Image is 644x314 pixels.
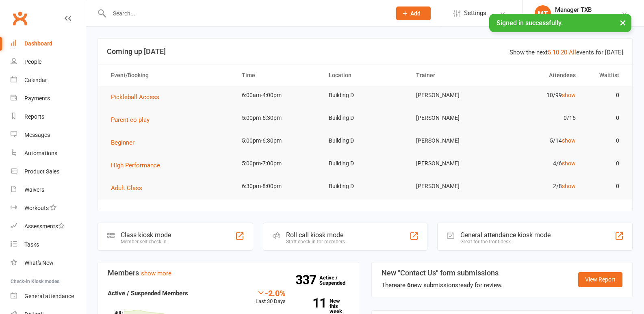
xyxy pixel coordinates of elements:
td: 6:00am-4:00pm [234,86,322,105]
div: Manager TXB [555,6,613,13]
div: Assessments [24,223,65,230]
a: show [562,92,576,98]
a: Clubworx [10,8,30,28]
td: Building D [321,108,409,128]
a: Dashboard [11,35,86,53]
div: Show the next events for [DATE] [510,48,623,57]
span: Add [410,10,421,17]
button: Add [396,6,431,20]
span: Parent co play [111,116,150,123]
div: Last 30 Days [256,288,286,306]
strong: Active / Suspended Members [108,290,188,297]
button: Pickleball Access [111,92,165,102]
h3: Coming up [DATE] [107,48,623,56]
span: Beginner [111,139,134,146]
div: General attendance [24,293,74,299]
span: Signed in successfully. [497,19,563,27]
a: 10 [553,49,559,56]
a: Messages [11,126,86,144]
a: Tasks [11,236,86,254]
span: High Performance [111,162,160,169]
div: Calendar [24,77,47,83]
td: 5:00pm-7:00pm [234,154,322,173]
a: show more [141,270,171,277]
td: 5/14 [496,131,583,150]
td: [PERSON_NAME] [409,131,496,150]
div: Messages [24,132,50,138]
td: 0 [583,131,627,150]
a: General attendance kiosk mode [11,287,86,305]
div: Automations [24,150,57,156]
th: Location [321,65,409,86]
td: 5:00pm-6:30pm [234,108,322,128]
h3: New "Contact Us" form submissions [382,269,503,277]
a: show [562,137,576,144]
div: -2.0% [256,288,286,297]
td: Building D [321,131,409,150]
a: What's New [11,254,86,272]
td: 0 [583,177,627,196]
div: Staff check-in for members [286,239,345,245]
td: [PERSON_NAME] [409,154,496,173]
div: Waivers [24,186,44,193]
div: Payments [24,95,50,102]
a: View Report [578,272,622,287]
div: MT [535,5,551,22]
th: Attendees [496,65,583,86]
strong: 6 [407,282,411,289]
a: Reports [11,108,86,126]
a: show [562,183,576,189]
a: Workouts [11,199,86,217]
div: Tasks [24,241,39,248]
a: Product Sales [11,162,86,181]
th: Event/Booking [104,65,234,86]
div: Reports [24,113,44,120]
span: Settings [464,4,486,22]
td: 10/99 [496,86,583,105]
div: Class kiosk mode [121,231,171,239]
div: Product Sales [24,168,59,175]
a: Payments [11,89,86,108]
a: People [11,53,86,71]
a: All [569,49,576,56]
div: Dashboard [24,40,52,47]
td: Building D [321,177,409,196]
td: 0/15 [496,108,583,128]
th: Waitlist [583,65,627,86]
a: show [562,160,576,167]
div: What's New [24,260,54,266]
td: 0 [583,154,627,173]
button: High Performance [111,160,166,170]
td: [PERSON_NAME] [409,86,496,105]
span: Pickleball Access [111,93,159,101]
input: Search... [107,8,386,19]
a: 20 [561,49,567,56]
a: 337Active / Suspended [319,269,355,292]
td: 2/8 [496,177,583,196]
td: Building D [321,86,409,105]
a: Automations [11,144,86,162]
a: 5 [548,49,551,56]
th: Time [234,65,322,86]
td: [PERSON_NAME] [409,177,496,196]
td: Building D [321,154,409,173]
strong: 337 [295,274,319,286]
a: 11New this week [298,298,349,314]
div: There are new submissions ready for review. [382,280,503,290]
div: [US_STATE]-Badminton [555,13,613,21]
strong: 11 [298,297,326,309]
button: Adult Class [111,183,148,193]
div: Workouts [24,205,49,211]
button: Beginner [111,138,140,147]
div: Great for the front desk [460,239,551,245]
td: 4/6 [496,154,583,173]
td: 0 [583,86,627,105]
th: Trainer [409,65,496,86]
div: Member self check-in [121,239,171,245]
h3: Members [108,269,349,277]
div: Roll call kiosk mode [286,231,345,239]
button: Parent co play [111,115,155,125]
a: Assessments [11,217,86,236]
span: Adult Class [111,184,142,192]
a: Waivers [11,181,86,199]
